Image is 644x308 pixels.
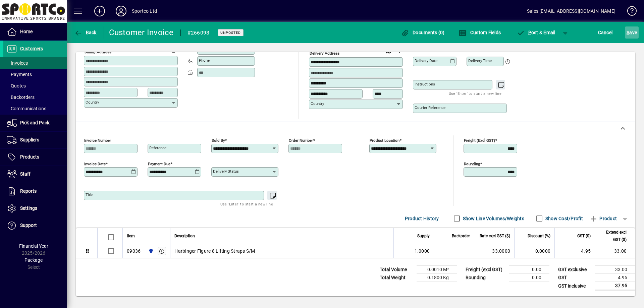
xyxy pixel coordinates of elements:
button: Cancel [596,26,614,39]
button: Save [625,26,639,39]
span: Backorders [7,95,35,100]
button: Documents (0) [399,26,446,39]
td: GST exclusive [555,266,595,274]
span: Pick and Pack [20,120,49,125]
span: ost & Email [517,30,555,35]
span: Support [20,223,37,228]
button: Profile [110,5,132,17]
span: S [627,30,629,35]
mat-label: Delivery time [468,58,492,63]
span: Package [24,257,43,263]
div: Sales [EMAIL_ADDRESS][DOMAIN_NAME] [527,6,615,16]
a: Products [3,149,67,166]
td: 33.00 [595,244,635,258]
a: Home [3,23,67,40]
mat-label: Delivery status [213,169,239,174]
div: Sportco Ltd [132,6,157,16]
td: 0.0010 M³ [417,266,457,274]
span: Home [20,29,33,34]
a: Support [3,217,67,234]
span: Products [20,154,39,160]
span: Invoices [7,60,28,66]
span: P [528,30,531,35]
mat-label: Delivery date [415,58,437,63]
a: Settings [3,200,67,217]
span: Rate excl GST ($) [480,232,510,240]
mat-label: Product location [370,138,399,143]
button: Choose address [394,46,405,57]
span: Quotes [7,83,26,88]
mat-label: Title [86,192,93,197]
a: Invoices [3,57,67,69]
mat-hint: Use 'Enter' to start a new line [220,200,273,208]
span: Custom Fields [459,30,501,35]
span: ave [627,27,637,38]
span: Cancel [598,27,613,38]
td: Freight (excl GST) [462,266,509,274]
td: GST [555,274,595,282]
mat-label: Country [311,101,324,106]
span: Back [74,30,97,35]
mat-label: Instructions [415,82,435,86]
span: 1.0000 [415,248,430,254]
mat-label: Sold by [212,138,225,143]
a: Pick and Pack [3,115,67,131]
button: Back [72,26,98,39]
a: Staff [3,166,67,183]
span: Description [174,232,195,240]
span: Reports [20,188,37,194]
td: 0.1800 Kg [417,274,457,282]
span: Documents (0) [401,30,445,35]
span: Customers [20,46,43,51]
button: Add [89,5,110,17]
a: Payments [3,69,67,80]
span: Product [590,213,617,224]
span: Harbinger Figure 8 Lifting Straps S/M [174,248,255,254]
td: 0.00 [509,274,549,282]
td: Total Volume [376,266,417,274]
a: Knowledge Base [622,1,636,23]
td: 33.00 [595,266,635,274]
mat-label: Country [86,100,99,105]
span: Financial Year [19,243,48,249]
a: Reports [3,183,67,200]
a: Quotes [3,80,67,91]
span: Extend excl GST ($) [599,229,627,243]
button: Custom Fields [457,26,502,39]
mat-label: Payment due [148,162,170,166]
mat-label: Invoice number [84,138,111,143]
td: 4.95 [554,244,595,258]
td: 0.00 [509,266,549,274]
td: Total Weight [376,274,417,282]
mat-label: Order number [289,138,313,143]
span: Communications [7,106,46,111]
span: Sportco Ltd Warehouse [147,247,154,255]
mat-label: Phone [199,58,210,63]
a: Communications [3,103,67,114]
td: 37.95 [595,282,635,290]
button: Post & Email [513,26,559,39]
mat-label: Reference [149,145,166,150]
mat-label: Freight (excl GST) [464,138,495,143]
mat-label: Courier Reference [415,105,445,110]
mat-label: Invoice date [84,162,106,166]
mat-hint: Use 'Enter' to start a new line [449,89,501,97]
span: Staff [20,171,31,177]
app-page-header-button: Back [67,26,104,39]
a: Backorders [3,91,67,103]
span: Unposted [220,30,241,35]
mat-label: Rounding [464,162,480,166]
div: 33.0000 [478,248,510,254]
td: 0.0000 [514,244,554,258]
div: Customer Invoice [109,27,174,38]
div: 09036 [127,248,141,254]
div: #266098 [187,27,210,38]
td: 4.95 [595,274,635,282]
td: GST inclusive [555,282,595,290]
span: Discount (%) [528,232,550,240]
label: Show Line Volumes/Weights [462,215,524,222]
button: Product [586,212,620,225]
span: Product History [405,213,439,224]
span: Backorder [452,232,470,240]
span: Settings [20,205,37,211]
